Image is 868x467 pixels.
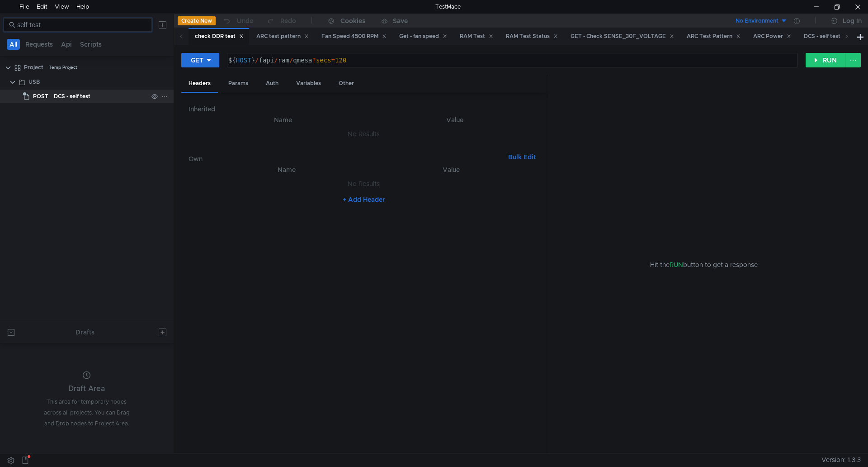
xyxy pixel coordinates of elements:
nz-embed-empty: No Results [348,130,380,138]
span: RUN [670,261,683,269]
div: Fan Speed 4500 RPM [321,32,387,41]
button: Requests [23,39,56,50]
button: Bulk Edit [505,152,539,162]
div: Drafts [75,327,94,338]
div: USB [28,75,40,89]
button: Api [58,39,75,50]
div: DCS - self test [804,32,849,41]
button: + Add Header [339,194,389,205]
button: RUN [806,53,846,67]
th: Name [203,164,371,175]
div: Auth [259,75,286,92]
div: Undo [237,15,254,26]
div: Params [221,75,255,92]
div: RAM Test [460,32,493,41]
div: ARC Power [753,32,791,41]
button: GET [181,53,219,67]
span: POST [33,90,48,103]
span: Version: 1.3.3 [821,453,861,467]
th: Value [371,114,539,125]
button: All [7,39,20,50]
button: Redo [260,14,302,28]
input: Search... [17,20,146,30]
div: Save [393,18,408,24]
div: RAM Test Status [506,32,558,41]
div: Redo [280,15,296,26]
div: GET [191,55,203,65]
div: Cookies [340,15,365,26]
div: DCS - self test [54,90,90,103]
button: No Environment [725,14,788,28]
div: Log In [843,15,862,26]
div: ARC Test Pattern [687,32,741,41]
h6: Own [189,153,505,164]
div: Temp Project [49,61,77,74]
button: Scripts [77,39,104,50]
div: Get - fan speed [399,32,447,41]
th: Value [370,164,532,175]
nz-embed-empty: No Results [348,180,380,188]
div: No Environment [736,17,778,25]
div: GET - Check SENSE_30F_VOLTAGE [571,32,674,41]
button: Undo [216,14,260,28]
div: Project [24,61,43,74]
div: check DDR test [195,32,244,41]
th: Name [196,114,371,125]
button: Create New [178,16,216,25]
div: Other [331,75,361,92]
h6: Inherited [189,104,539,114]
span: Hit the button to get a response [650,260,758,270]
div: Headers [181,75,218,93]
div: Variables [289,75,328,92]
div: ARC test pattern [256,32,309,41]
